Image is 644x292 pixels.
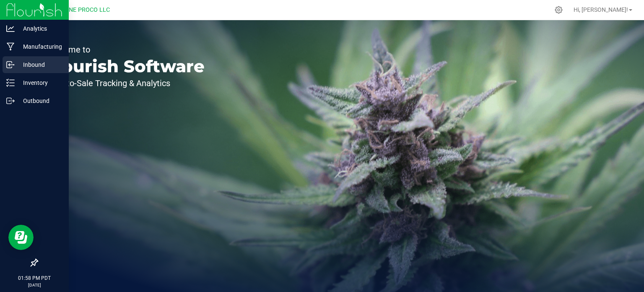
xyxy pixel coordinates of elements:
[15,78,65,88] p: Inventory
[6,97,15,105] inline-svg: Outbound
[4,282,65,288] p: [DATE]
[61,6,110,13] span: DUNE PROCO LLC
[15,24,65,34] p: Analytics
[45,58,205,75] p: Flourish Software
[6,42,15,51] inline-svg: Manufacturing
[6,61,15,69] inline-svg: Inbound
[8,225,34,250] iframe: Resource center
[574,6,628,13] span: Hi, [PERSON_NAME]!
[6,24,15,33] inline-svg: Analytics
[553,6,564,14] div: Manage settings
[45,45,205,54] p: Welcome to
[45,79,205,87] p: Seed-to-Sale Tracking & Analytics
[4,274,65,282] p: 01:58 PM PDT
[15,42,65,52] p: Manufacturing
[15,96,65,106] p: Outbound
[15,60,65,70] p: Inbound
[6,79,15,87] inline-svg: Inventory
